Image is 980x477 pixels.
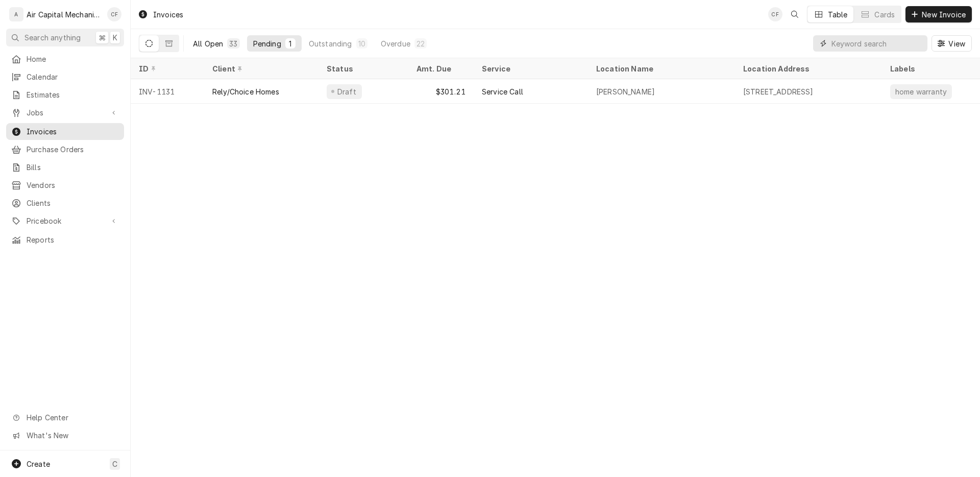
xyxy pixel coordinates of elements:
div: Outstanding [309,38,352,49]
span: Estimates [27,89,119,100]
div: [PERSON_NAME] [596,86,655,97]
a: Vendors [6,177,124,194]
span: Reports [27,234,119,245]
div: Table [828,9,848,20]
span: Create [27,460,50,468]
a: Invoices [6,123,124,140]
div: INV-1131 [131,79,204,104]
div: ID [139,63,194,74]
div: 1 [287,38,293,49]
div: [STREET_ADDRESS] [743,86,814,97]
div: Pending [253,38,281,49]
div: CF [107,7,121,21]
span: Search anything [24,32,81,43]
span: New Invoice [920,9,968,20]
div: 22 [416,38,425,49]
div: A [9,7,23,21]
span: Bills [27,162,119,173]
span: Home [27,54,119,64]
span: Jobs [27,107,104,118]
div: home warranty [894,86,948,97]
div: Service Call [482,86,523,97]
button: New Invoice [905,6,972,22]
div: Amt. Due [416,63,463,74]
span: C [112,459,117,469]
span: View [946,38,967,49]
a: Go to Help Center [6,409,124,426]
div: Service [482,63,578,74]
a: Go to Jobs [6,104,124,121]
button: Search anything⌘K [6,29,124,46]
span: K [113,32,117,43]
div: All Open [193,38,223,49]
button: View [932,35,972,52]
a: Purchase Orders [6,141,124,158]
span: Invoices [27,126,119,137]
div: CF [768,7,782,21]
a: Reports [6,231,124,248]
div: Status [327,63,398,74]
a: Go to Pricebook [6,212,124,229]
span: ⌘ [99,32,106,43]
div: 10 [358,38,365,49]
button: Open search [787,6,803,22]
div: Air Capital Mechanical [27,9,102,20]
div: Charles Faure's Avatar [107,7,121,21]
a: Bills [6,159,124,176]
span: Clients [27,198,119,208]
span: Vendors [27,180,119,190]
a: Calendar [6,68,124,85]
div: Draft [336,86,358,97]
span: What's New [27,430,118,441]
div: Overdue [381,38,410,49]
div: Client [212,63,308,74]
a: Clients [6,195,124,211]
div: 33 [229,38,237,49]
span: Pricebook [27,216,104,226]
input: Keyword search [831,35,922,52]
div: Charles Faure's Avatar [768,7,782,21]
div: Location Name [596,63,725,74]
span: Help Center [27,412,118,423]
a: Estimates [6,86,124,103]
span: Calendar [27,71,119,82]
a: Home [6,51,124,67]
a: Go to What's New [6,427,124,444]
div: Cards [874,9,895,20]
div: Rely/Choice Homes [212,86,279,97]
div: $301.21 [408,79,474,104]
span: Purchase Orders [27,144,119,155]
div: Location Address [743,63,872,74]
